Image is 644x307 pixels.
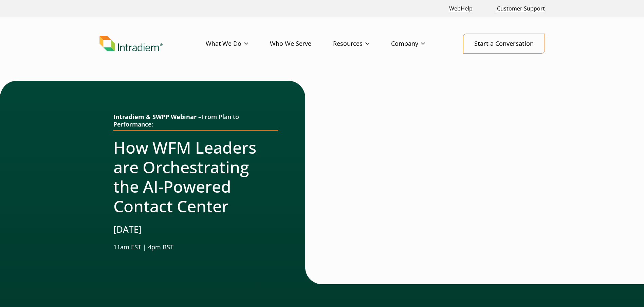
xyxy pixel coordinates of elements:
[333,34,391,54] a: Resources
[463,34,545,54] a: Start a Conversation
[391,34,447,54] a: Company
[99,36,206,52] a: Link to homepage of Intradiem
[113,113,201,121] strong: Intradiem & SWPP Webinar –
[446,1,475,16] a: Link opens in a new window
[113,243,278,252] p: 11am EST | 4pm BST
[99,36,163,52] img: Intradiem
[113,224,278,235] h3: [DATE]
[494,1,548,16] a: Customer Support
[206,34,270,54] a: What We Do
[270,34,333,54] a: Who We Serve
[113,113,278,131] h2: From Plan to Performance:
[113,138,278,216] h2: How WFM Leaders are Orchestrating the AI-Powered Contact Center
